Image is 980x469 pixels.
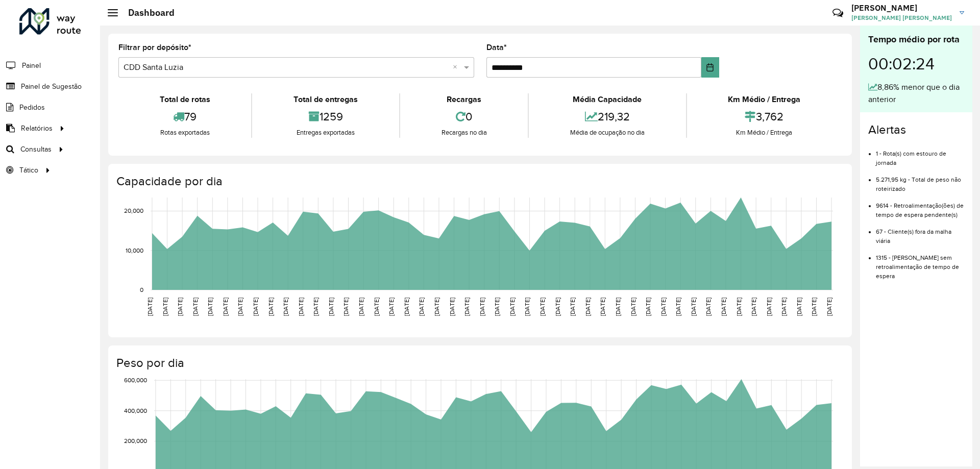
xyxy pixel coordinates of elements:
[876,219,964,245] li: 67 - Cliente(s) fora da malha viária
[282,298,289,316] text: [DATE]
[851,3,952,13] h3: [PERSON_NAME]
[403,93,525,106] div: Recargas
[19,102,45,113] span: Pedidos
[21,123,53,134] span: Relatórios
[222,298,229,316] text: [DATE]
[701,57,719,78] button: Choose Date
[118,41,191,54] label: Filtrar por depósito
[851,13,952,22] span: [PERSON_NAME] [PERSON_NAME]
[750,298,757,316] text: [DATE]
[22,60,41,71] span: Painel
[660,298,667,316] text: [DATE]
[255,128,396,138] div: Entregas exportadas
[418,298,425,316] text: [DATE]
[796,298,802,316] text: [DATE]
[780,298,787,316] text: [DATE]
[162,298,168,316] text: [DATE]
[826,298,832,316] text: [DATE]
[358,298,364,316] text: [DATE]
[705,298,712,316] text: [DATE]
[509,298,516,316] text: [DATE]
[255,106,396,128] div: 1259
[868,33,964,46] div: Tempo médio por rota
[121,93,249,106] div: Total de rotas
[252,298,259,316] text: [DATE]
[126,247,143,254] text: 10,000
[690,106,839,128] div: 3,762
[373,298,380,316] text: [DATE]
[121,128,249,138] div: Rotas exportadas
[328,298,334,316] text: [DATE]
[146,298,153,316] text: [DATE]
[531,93,683,106] div: Média Capacidade
[479,298,485,316] text: [DATE]
[486,41,507,54] label: Data
[433,298,440,316] text: [DATE]
[121,106,249,128] div: 79
[124,438,147,445] text: 200,000
[21,81,82,92] span: Painel de Sugestão
[876,167,964,193] li: 5.271,95 kg - Total de peso não roteirizado
[403,128,525,138] div: Recargas no dia
[675,298,681,316] text: [DATE]
[584,298,591,316] text: [DATE]
[690,128,839,138] div: Km Médio / Entrega
[876,193,964,219] li: 9614 - Retroalimentação(ões) de tempo de espera pendente(s)
[811,298,817,316] text: [DATE]
[237,298,243,316] text: [DATE]
[140,286,143,293] text: 0
[868,122,964,137] h4: Alertas
[20,144,52,155] span: Consultas
[298,298,304,316] text: [DATE]
[124,377,147,383] text: 600,000
[124,407,147,414] text: 400,000
[615,298,621,316] text: [DATE]
[192,298,199,316] text: [DATE]
[690,298,697,316] text: [DATE]
[868,81,964,106] div: 8,86% menor que o dia anterior
[524,298,530,316] text: [DATE]
[463,298,470,316] text: [DATE]
[827,2,849,24] a: Contato Rápido
[569,298,576,316] text: [DATE]
[116,174,842,189] h4: Capacidade por dia
[876,245,964,281] li: 1315 - [PERSON_NAME] sem retroalimentação de tempo de espera
[403,298,410,316] text: [DATE]
[630,298,636,316] text: [DATE]
[124,208,143,214] text: 20,000
[116,356,842,371] h4: Peso por dia
[267,298,274,316] text: [DATE]
[403,106,525,128] div: 0
[494,298,500,316] text: [DATE]
[645,298,651,316] text: [DATE]
[207,298,213,316] text: [DATE]
[766,298,772,316] text: [DATE]
[449,298,455,316] text: [DATE]
[690,93,839,106] div: Km Médio / Entrega
[539,298,546,316] text: [DATE]
[531,128,683,138] div: Média de ocupação no dia
[599,298,606,316] text: [DATE]
[876,141,964,167] li: 1 - Rota(s) com estouro de jornada
[453,61,461,73] span: Clear all
[19,165,38,176] span: Tático
[118,7,175,18] h2: Dashboard
[868,46,964,81] div: 00:02:24
[388,298,395,316] text: [DATE]
[312,298,319,316] text: [DATE]
[531,106,683,128] div: 219,32
[720,298,727,316] text: [DATE]
[177,298,183,316] text: [DATE]
[255,93,396,106] div: Total de entregas
[736,298,742,316] text: [DATE]
[554,298,561,316] text: [DATE]
[342,298,349,316] text: [DATE]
